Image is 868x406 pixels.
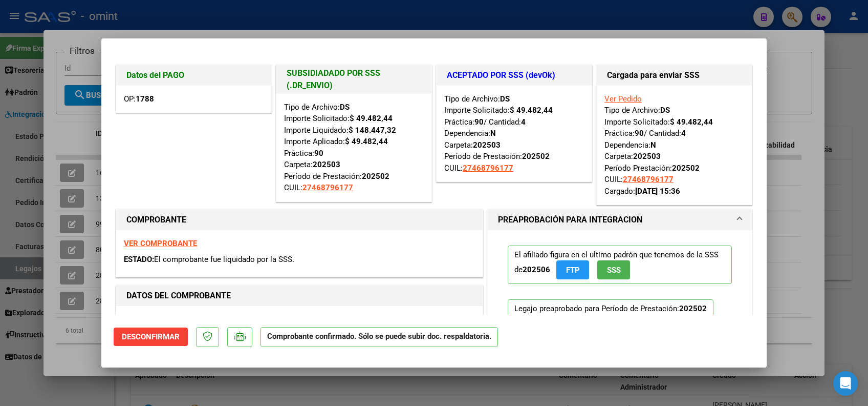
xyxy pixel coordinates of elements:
[488,210,752,230] mat-expansion-panel-header: PREAPROBACIÓN PARA INTEGRACION
[362,172,389,181] strong: 202502
[474,117,484,127] strong: 90
[302,183,353,192] span: 27468796177
[124,94,154,104] span: OP:
[261,327,498,347] p: Comprobante confirmado. Sólo se puede subir doc. respaldatoria.
[287,67,421,92] h1: SUBSIDIADADO POR SSS (.DR_ENVIO)
[514,314,586,326] div: Ver Legajo Asociado
[556,260,589,279] button: FTP
[650,140,656,150] strong: N
[597,260,630,279] button: SSS
[604,94,642,104] a: Ver Pedido
[833,371,858,396] div: Open Intercom Messenger
[349,126,396,135] strong: $ 148.447,32
[679,304,707,313] strong: 202502
[340,103,350,112] strong: DS
[154,255,294,264] span: El comprobante fue liquidado por la SSS.
[672,164,700,173] strong: 202502
[566,266,580,275] span: FTP
[522,152,550,161] strong: 202502
[670,117,713,127] strong: $ 49.482,44
[521,117,526,127] strong: 4
[490,129,496,138] strong: N
[126,215,186,225] strong: COMPROBANTE
[447,69,581,82] h1: ACEPTADO POR SSS (devOk)
[635,129,644,138] strong: 90
[607,266,621,275] span: SSS
[122,332,180,341] span: Desconfirmar
[284,101,424,194] div: Tipo de Archivo: Importe Solicitado: Importe Liquidado: Importe Aplicado: Práctica: Carpeta: Perí...
[444,93,584,174] div: Tipo de Archivo: Importe Solicitado: Práctica: / Cantidad: Dependencia: Carpeta: Período de Prest...
[604,93,744,197] div: Tipo de Archivo: Importe Solicitado: Práctica: / Cantidad: Dependencia: Carpeta: Período Prestaci...
[607,69,742,82] h1: Cargada para enviar SSS
[345,137,388,146] strong: $ 49.482,44
[126,69,261,82] h1: Datos del PAGO
[681,129,686,138] strong: 4
[114,328,188,346] button: Desconfirmar
[314,149,323,158] strong: 90
[473,140,501,150] strong: 202503
[124,255,154,264] span: ESTADO:
[313,160,340,169] strong: 202503
[508,246,732,284] p: El afiliado figura en el ultimo padrón que tenemos de la SSS de
[350,114,393,123] strong: $ 49.482,44
[500,94,510,104] strong: DS
[498,214,642,226] h1: PREAPROBACIÓN PARA INTEGRACION
[660,106,670,115] strong: DS
[126,291,231,300] strong: DATOS DEL COMPROBANTE
[523,265,550,274] strong: 202506
[136,94,154,104] strong: 1788
[633,152,661,161] strong: 202503
[623,175,674,184] span: 27468796177
[463,164,513,173] span: 27468796177
[124,239,197,248] a: VER COMPROBANTE
[510,106,553,115] strong: $ 49.482,44
[635,187,680,196] strong: [DATE] 15:36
